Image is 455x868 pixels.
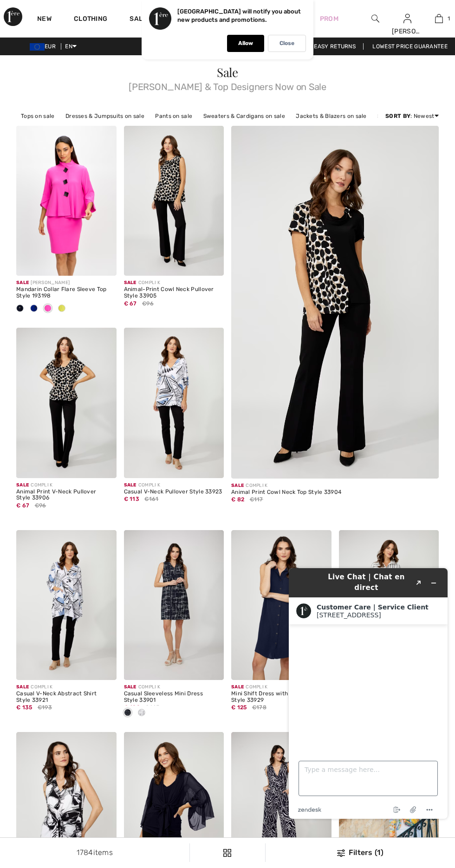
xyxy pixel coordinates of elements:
img: Animal Print V-Neck Pullover Style 33906. As sample [16,328,117,478]
img: Casual V-Neck Pullover Style 33923. As sample [124,328,224,478]
div: Dark navy [121,706,135,721]
span: € 135 [16,701,32,711]
div: Animal Print Cowl Neck Top Style 33904 [231,489,439,496]
img: Animal-Print Cowl Neck Pullover Style 33905. As sample [124,126,224,276]
a: Sign In [403,14,411,23]
img: My Bag [435,13,443,24]
img: Casual V-Neck Abstract Shirt Style 33921. As sample [16,530,117,680]
span: €279 [38,299,52,308]
a: New [37,15,52,25]
div: COMPLI K [124,482,224,489]
span: Sale [124,479,136,488]
div: Midnight Blue 40 [13,301,27,317]
span: €96 [35,501,46,510]
span: Sale [124,277,136,285]
div: Mini Shift Dress with Buttons Style 33929 [231,691,331,704]
div: [PERSON_NAME] [392,26,423,36]
div: Casual V-Neck Abstract Shirt Style 33921 [16,691,117,704]
img: Casual Sleeveless Mini Dress Style 33901. White [124,530,224,680]
span: € 102 [124,701,140,711]
span: Sale [124,681,136,690]
img: My Info [403,13,411,24]
a: Sweaters & Cardigans on sale [199,110,290,122]
div: COMPLI K [231,684,331,691]
span: € 125 [231,701,247,711]
p: [GEOGRAPHIC_DATA] will notify you about new products and promotions. [177,8,301,23]
a: Skirts on sale [373,110,419,122]
a: Pants on sale [150,110,197,122]
span: Sale [231,479,244,488]
div: COMPLI K [16,684,117,691]
a: Clothing [74,15,107,25]
img: Filters [337,849,345,857]
span: Sale [231,681,244,690]
div: Casual Sleeveless Mini Dress Style 33901 [124,691,224,704]
span: € 113 [124,492,140,502]
div: [PERSON_NAME] [16,279,117,286]
div: : Newest [385,112,439,120]
span: €161 [144,495,158,503]
img: Mandarin Collar Flare Sleeve Top Style 193198. Ultra pink [16,126,117,276]
a: Prom [320,14,338,24]
p: Allow [238,40,253,47]
div: Animal-Print Cowl Neck Pullover Style 33905 [124,286,224,299]
a: Sale [130,15,147,25]
span: EN [65,43,77,50]
span: €178 [252,703,266,712]
div: COMPLI K [124,279,224,286]
div: Wasabi [55,301,69,317]
span: 1784 [77,848,93,857]
div: Ultra pink [41,301,55,317]
a: Lowest Price Guarantee [365,43,455,50]
span: Sale [16,277,29,285]
span: €117 [250,495,263,504]
a: Jackets & Blazers on sale [291,110,371,122]
span: €145 [145,703,159,712]
img: search the website [371,13,379,24]
span: € 82 [231,493,244,503]
span: €96 [142,299,154,308]
a: Animal Print Cowl Neck Top Style 33904. As sample [231,126,439,437]
p: Close [279,40,294,47]
span: Sale [217,64,238,80]
iframe: Find more information here [281,561,455,826]
div: Mandarin Collar Flare Sleeve Top Style 193198 [16,286,117,299]
span: Sale [16,479,29,488]
span: € 167 [16,297,32,307]
span: Chat [20,6,39,15]
span: EUR [30,43,59,50]
img: Casual Striped Shirt Dress Style 33915. As sample [339,530,439,680]
span: €193 [38,703,52,712]
a: Dresses & Jumpsuits on sale [61,110,149,122]
div: Casual V-Neck Pullover Style 33923 [124,489,224,495]
img: Euro [30,43,45,51]
div: COMPLI K [231,482,439,489]
span: 1 [448,14,450,23]
img: Filters [223,849,231,857]
img: 1ère Avenue [4,7,22,26]
div: White [135,706,149,721]
a: Tops on sale [16,110,59,122]
div: Animal Print V-Neck Pullover Style 33906 [16,489,117,502]
span: Sale [16,681,29,690]
div: COMPLI K [124,684,224,691]
div: Royal Sapphire 163 [27,301,41,317]
img: Mini Shift Dress with Buttons Style 33929. Navy [231,530,331,680]
div: COMPLI K [16,482,117,489]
